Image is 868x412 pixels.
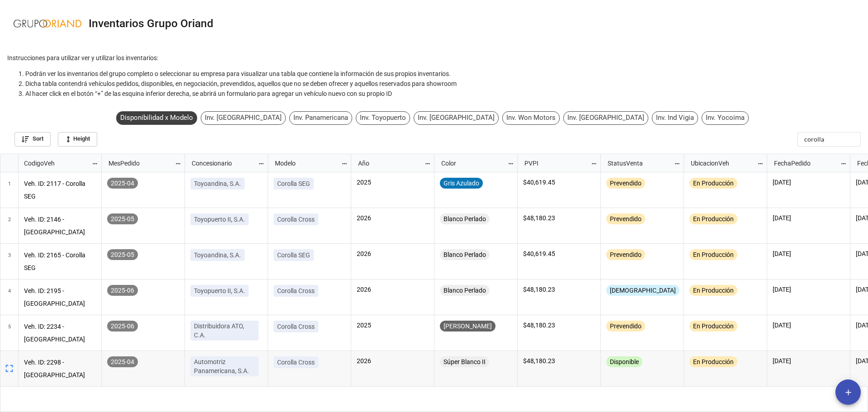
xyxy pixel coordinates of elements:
p: Corolla Cross [277,358,315,367]
div: Blanco Perlado [440,249,490,260]
p: Toyoandina, S.A. [194,179,241,188]
div: UbicacionVeh [685,158,757,168]
p: Veh. ID: 2165 - Corolla SEG [24,249,96,274]
div: Inv. [GEOGRAPHIC_DATA] [414,111,499,125]
div: Blanco Perlado [440,285,490,296]
div: En Producción [689,356,737,367]
div: Inv. [GEOGRAPHIC_DATA] [201,111,286,125]
p: Toyoandina, S.A. [194,251,241,260]
div: 2025-06 [107,321,138,331]
li: Dicha tabla contendrá vehículos pedidos, disponibles, en negociación, prevendidos, aquellos que n... [25,79,861,89]
div: MesPedido [103,158,175,168]
span: 2 [8,208,11,243]
div: Modelo [269,158,341,168]
div: PVPI [519,158,590,168]
div: Inv. Yocoima [702,111,749,125]
p: 2026 [357,285,429,294]
div: Prevendido [606,213,645,224]
p: Toyopuerto II, S.A. [194,215,245,224]
div: Prevendido [606,321,645,331]
p: Corolla Cross [277,322,315,331]
div: CodigoVeh [19,158,92,168]
div: 2025-04 [107,178,138,189]
div: En Producción [689,321,737,331]
p: [DATE] [773,178,844,187]
p: Veh. ID: 2146 - [GEOGRAPHIC_DATA] [24,213,96,238]
p: 2026 [357,213,429,223]
div: En Producción [689,285,737,296]
p: [DATE] [773,321,844,330]
div: 2025-05 [107,213,138,224]
div: Inv. [GEOGRAPHIC_DATA] [563,111,648,125]
div: Inv. Toyopuerto [356,111,410,125]
div: grid [0,154,102,172]
p: $48,180.23 [523,213,595,223]
p: Veh. ID: 2117 - Corolla SEG [24,178,96,202]
div: 2025-04 [107,356,138,367]
div: StatusVenta [602,158,674,168]
div: FechaPedido [769,158,840,168]
a: Sort [14,132,51,147]
span: 5 [8,315,11,350]
p: Distribuidora ATO, C.A. [194,322,255,340]
p: Automotriz Panamericana, S.A. [194,357,255,375]
p: $40,619.45 [523,249,595,258]
div: Súper Blanco II [440,356,489,367]
span: 4 [8,279,11,315]
div: Inventarios Grupo Oriand [89,18,213,29]
span: 3 [8,244,11,279]
p: Instrucciones para utilizar ver y utilizar los inventarios: [7,53,861,62]
div: Prevendido [606,178,645,189]
p: 2025 [357,321,429,330]
p: [DATE] [773,249,844,258]
div: Inv. Won Motors [502,111,560,125]
img: LedMOuDlsH%2FGRUPO%20ORIAND%20LOGO%20NEGATIVO.png [14,19,81,28]
div: [PERSON_NAME] [440,321,495,331]
div: Disponibilidad x Modelo [116,111,197,125]
div: En Producción [689,178,737,189]
p: [DATE] [773,213,844,223]
div: Inv. Panamericana [289,111,352,125]
p: 2025 [357,178,429,187]
li: Al hacer click en el botón “+” de las esquina inferior derecha, se abrirá un formulario para agre... [25,89,861,99]
p: Corolla Cross [277,215,315,224]
div: [DEMOGRAPHIC_DATA] [606,285,679,296]
span: 1 [8,172,11,208]
p: Veh. ID: 2234 - [GEOGRAPHIC_DATA] [24,321,96,345]
div: Prevendido [606,249,645,260]
p: 2026 [357,249,429,258]
div: 2025-05 [107,249,138,260]
div: Color [436,158,507,168]
div: Concesionario [186,158,258,168]
p: Veh. ID: 2195 - [GEOGRAPHIC_DATA] [24,285,96,309]
p: Corolla Cross [277,286,315,295]
input: Search... [797,132,861,147]
p: [DATE] [773,285,844,294]
div: Gris Azulado [440,178,483,189]
div: 2025-06 [107,285,138,296]
p: $40,619.45 [523,178,595,187]
div: Blanco Perlado [440,213,490,224]
p: 2026 [357,356,429,365]
li: Podrán ver los inventarios del grupo completo o seleccionar su empresa para visualizar una tabla ... [25,69,861,79]
div: Disponible [606,356,642,367]
a: Height [58,132,97,147]
button: add [835,379,861,405]
p: $48,180.23 [523,356,595,365]
p: $48,180.23 [523,321,595,330]
p: [DATE] [773,356,844,365]
p: Corolla SEG [277,251,310,260]
div: Inv. Ind Vigia [652,111,698,125]
p: Veh. ID: 2298 - [GEOGRAPHIC_DATA] [24,356,96,381]
p: Corolla SEG [277,179,310,188]
div: En Producción [689,213,737,224]
p: $48,180.23 [523,285,595,294]
div: Año [353,158,424,168]
div: En Producción [689,249,737,260]
p: Toyopuerto II, S.A. [194,286,245,295]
